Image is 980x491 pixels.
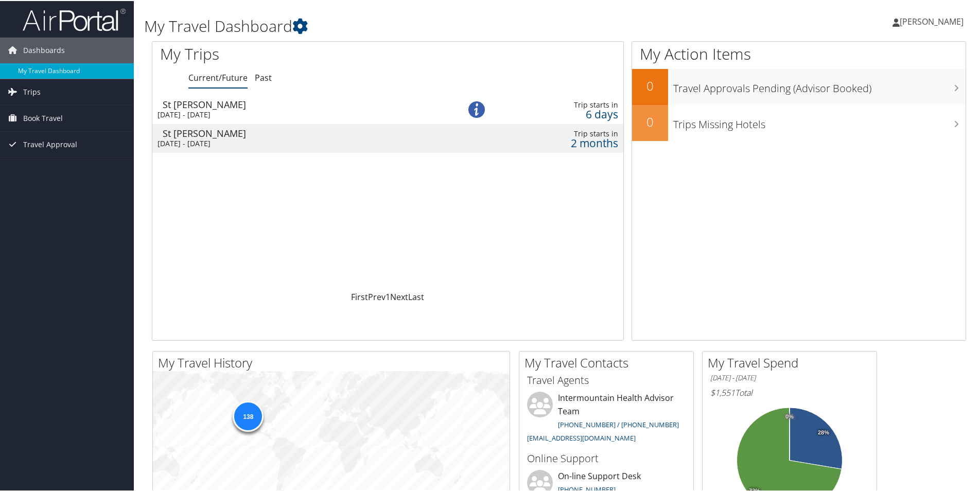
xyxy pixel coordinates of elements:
div: [DATE] - [DATE] [157,138,435,147]
tspan: 28% [818,429,829,435]
a: Past [255,71,272,82]
div: Trip starts in [511,128,618,137]
h2: 0 [632,76,668,94]
a: Current/Future [188,71,248,82]
span: Trips [23,78,41,104]
h6: [DATE] - [DATE] [710,372,869,382]
li: Intermountain Health Advisor Team [522,391,691,446]
a: First [351,290,368,302]
h1: My Trips [160,42,419,64]
div: 6 days [511,109,618,118]
a: 1 [386,290,390,302]
h2: My Travel Spend [708,353,877,371]
h2: My Travel Contacts [524,353,693,371]
a: [PERSON_NAME] [892,5,974,36]
h3: Online Support [527,450,686,465]
div: 138 [233,400,264,431]
a: Prev [368,290,386,302]
span: Travel Approval [23,131,77,156]
h6: Total [710,386,869,397]
a: [PHONE_NUMBER] / [PHONE_NUMBER] [558,419,679,428]
span: [PERSON_NAME] [900,15,964,26]
h1: My Travel Dashboard [144,14,697,36]
span: Dashboards [23,37,65,62]
a: 0Trips Missing Hotels [632,104,966,140]
span: Book Travel [23,104,63,130]
span: $1,551 [710,386,735,397]
h3: Trips Missing Hotels [673,111,966,131]
a: Last [408,290,424,302]
h3: Travel Approvals Pending (Advisor Booked) [673,75,966,95]
img: airportal-logo.png [23,7,126,31]
h2: My Travel History [158,353,510,371]
h2: 0 [632,112,668,130]
h3: Travel Agents [527,372,686,387]
a: [EMAIL_ADDRESS][DOMAIN_NAME] [527,432,636,442]
img: alert-flat-solid-info.png [468,100,485,117]
div: St [PERSON_NAME] [163,99,441,108]
div: [DATE] - [DATE] [157,109,435,118]
div: 2 months [511,137,618,147]
div: St [PERSON_NAME] [163,128,441,137]
a: Next [390,290,408,302]
div: Trip starts in [511,99,618,109]
tspan: 0% [785,413,794,419]
a: 0Travel Approvals Pending (Advisor Booked) [632,68,966,104]
h1: My Action Items [632,42,966,64]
